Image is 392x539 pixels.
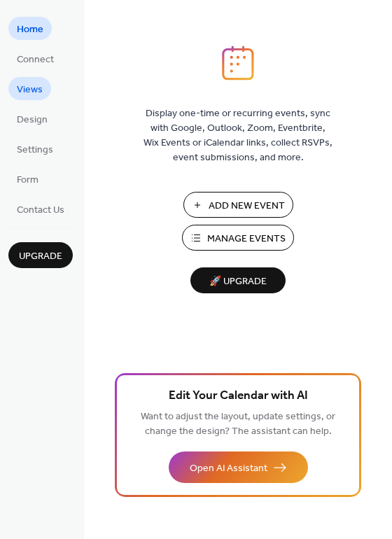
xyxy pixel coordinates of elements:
[182,225,294,251] button: Manage Events
[17,113,48,127] span: Design
[143,106,332,165] span: Display one-time or recurring events, sync with Google, Outlook, Zoom, Eventbrite, Wix Events or ...
[169,386,308,406] span: Edit Your Calendar with AI
[19,249,62,264] span: Upgrade
[17,173,38,188] span: Form
[190,267,286,293] button: 🚀 Upgrade
[8,47,62,70] a: Connect
[169,451,308,483] button: Open AI Assistant
[17,52,54,67] span: Connect
[209,199,285,213] span: Add New Event
[8,107,56,130] a: Design
[8,137,62,160] a: Settings
[8,17,52,40] a: Home
[8,77,51,100] a: Views
[8,167,47,190] a: Form
[8,197,73,220] a: Contact Us
[207,232,286,246] span: Manage Events
[17,83,43,97] span: Views
[8,242,73,268] button: Upgrade
[222,45,254,80] img: logo_icon.svg
[199,272,277,291] span: 🚀 Upgrade
[141,407,335,441] span: Want to adjust the layout, update settings, or change the design? The assistant can help.
[17,22,43,37] span: Home
[17,203,64,218] span: Contact Us
[17,143,53,157] span: Settings
[183,192,293,218] button: Add New Event
[190,461,267,476] span: Open AI Assistant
